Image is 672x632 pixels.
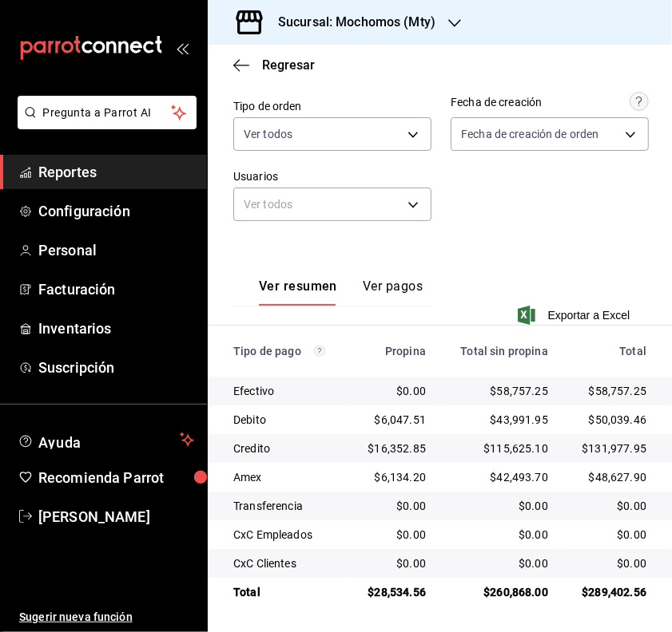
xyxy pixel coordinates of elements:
[233,440,336,456] div: Credito
[361,345,426,357] div: Propina
[574,469,646,485] div: $48,627.90
[176,41,189,54] button: open_drawer_menu
[233,527,336,543] div: CxC Empleados
[233,345,336,357] div: Tipo de pago
[574,412,646,428] div: $50,039.46
[38,430,173,449] span: Ayuda
[363,278,423,306] button: Ver pagos
[38,161,194,183] span: Reportes
[259,278,423,306] div: navigation tabs
[451,584,548,600] div: $260,868.00
[574,527,646,543] div: $0.00
[574,345,646,357] div: Total
[574,383,646,399] div: $58,757.25
[574,440,646,456] div: $131,977.95
[451,555,548,571] div: $0.00
[461,126,598,142] span: Fecha de creación de orden
[38,318,194,339] span: Inventarios
[361,469,426,485] div: $6,134.20
[43,105,172,121] span: Pregunta a Parrot AI
[314,346,325,357] svg: Los pagos realizados con Pay y otras terminales son montos brutos.
[233,172,431,183] label: Usuarios
[38,506,194,527] span: [PERSON_NAME]
[259,278,337,306] button: Ver resumen
[38,278,194,300] span: Facturación
[38,200,194,222] span: Configuración
[233,412,336,428] div: Debito
[233,584,336,600] div: Total
[451,498,548,514] div: $0.00
[18,96,197,129] button: Pregunta a Parrot AI
[451,440,548,456] div: $115,625.10
[451,469,548,485] div: $42,493.70
[361,440,426,456] div: $16,352.85
[233,57,315,73] button: Regresar
[38,357,194,378] span: Suscripción
[361,498,426,514] div: $0.00
[361,584,426,600] div: $28,534.56
[233,555,336,571] div: CxC Clientes
[521,306,630,325] button: Exportar a Excel
[361,383,426,399] div: $0.00
[451,412,548,428] div: $43,991.95
[38,467,194,488] span: Recomienda Parrot
[361,527,426,543] div: $0.00
[574,555,646,571] div: $0.00
[233,101,431,113] label: Tipo de orden
[11,116,197,132] a: Pregunta a Parrot AI
[244,126,292,142] span: Ver todos
[451,94,542,111] div: Fecha de creación
[233,383,336,399] div: Efectivo
[233,469,336,485] div: Amex
[262,57,315,73] span: Regresar
[451,527,548,543] div: $0.00
[19,609,194,626] span: Sugerir nueva función
[38,239,194,261] span: Personal
[574,584,646,600] div: $289,402.56
[451,383,548,399] div: $58,757.25
[361,555,426,571] div: $0.00
[265,13,435,32] h3: Sucursal: Mochomos (Mty)
[233,498,336,514] div: Transferencia
[574,498,646,514] div: $0.00
[361,412,426,428] div: $6,047.51
[451,345,548,357] div: Total sin propina
[233,188,431,221] div: Ver todos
